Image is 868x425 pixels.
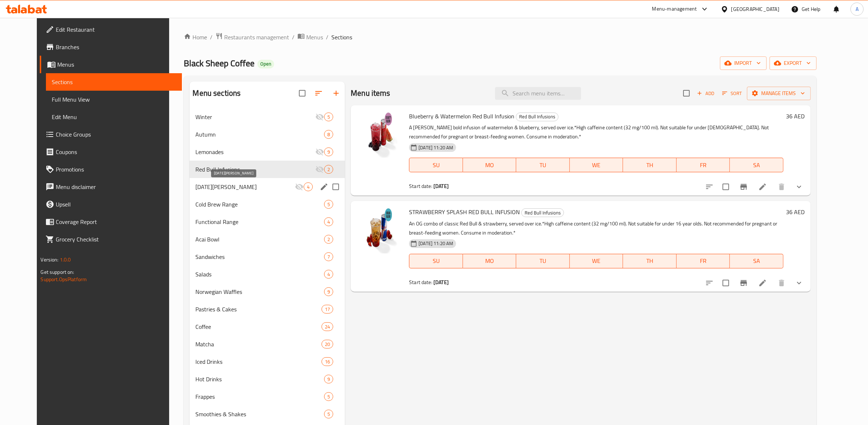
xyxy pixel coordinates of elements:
span: Matcha [195,340,321,349]
button: export [770,56,817,70]
span: Branches [56,43,176,51]
span: Menus [57,60,176,69]
svg: Inactive section [315,165,324,174]
div: items [324,113,333,121]
span: Menu disclaimer [56,182,176,191]
p: An OG combo of classic Red Bull & strawberry, served over ice.*High caffeine content (32 mg/100 m... [409,219,783,237]
div: Sandwiches7 [190,248,345,265]
div: Acai Bowl [195,235,324,244]
span: 4 [304,184,312,190]
span: Norwegian Waffles [195,287,324,296]
span: Blueberry & Watermelon Red Bull Infusion [409,111,514,122]
div: items [324,375,333,383]
div: items [324,217,333,226]
span: STRAWBERRY SPLASH RED BULL INFUSION [409,206,520,217]
svg: Inactive section [295,182,304,191]
svg: Inactive section [315,147,324,156]
div: items [324,200,333,209]
button: WE [570,158,623,172]
span: MO [466,256,514,266]
a: Home [184,33,207,42]
button: TU [516,158,570,172]
h2: Menu sections [192,88,241,99]
div: Open [257,60,274,68]
button: SU [409,158,463,172]
div: Red Bull Infusions [516,113,558,121]
a: Edit Restaurant [40,21,182,38]
span: 5 [324,393,333,400]
div: items [324,147,333,156]
span: 17 [322,306,333,313]
div: items [324,130,333,139]
span: Sections [331,33,352,42]
span: Cold Brew Range [195,200,324,209]
span: export [775,59,811,68]
span: import [726,59,761,68]
div: Red Bull Infusions [195,165,315,174]
div: Acai Bowl2 [190,231,345,248]
nav: breadcrumb [184,32,816,42]
img: STRAWBERRY SPLASH RED BULL INFUSION [357,207,403,253]
span: 5 [324,114,333,121]
span: Autumn [195,130,324,139]
span: 1.0.0 [60,255,71,264]
span: Start date: [409,181,432,191]
a: Edit Menu [46,108,182,126]
div: Salads4 [190,265,345,283]
span: Red Bull Infusions [516,113,558,121]
div: Iced Drinks16 [190,353,345,370]
a: Branches [40,38,182,56]
div: [DATE][PERSON_NAME]4edit [190,178,345,196]
span: TH [626,256,674,266]
span: Choice Groups [56,130,176,139]
button: FR [677,254,730,268]
div: items [304,182,313,191]
span: Sort sections [310,84,327,102]
div: Coffee24 [190,318,345,335]
span: 7 [324,253,333,260]
button: TH [623,254,677,268]
button: import [720,56,767,70]
span: Coupons [56,147,176,156]
div: Functional Range [195,217,324,226]
span: Open [257,61,274,67]
h6: 36 AED [786,111,805,121]
button: sort-choices [701,274,718,292]
span: Promotions [56,165,176,174]
span: Sort [722,89,742,98]
span: Select to update [718,179,733,194]
li: / [326,33,328,42]
a: Sections [46,73,182,91]
div: Pastries & Cakes17 [190,300,345,318]
span: FR [680,160,727,170]
div: Functional Range4 [190,213,345,231]
a: Edit menu item [758,279,767,287]
span: Hot Drinks [195,375,324,383]
span: Coverage Report [56,217,176,226]
span: 5 [324,411,333,418]
span: Manage items [753,89,805,98]
li: / [292,33,295,42]
span: WE [573,160,620,170]
span: Version: [40,255,58,264]
span: 16 [322,358,333,365]
span: Smoothies & Shakes [195,410,324,418]
span: Salads [195,270,324,279]
span: Lemonades [195,147,315,156]
span: 4 [324,219,333,225]
span: Black Sheep Coffee [184,55,254,71]
button: Manage items [747,87,811,100]
span: Select section [679,86,694,101]
div: [GEOGRAPHIC_DATA] [731,5,779,13]
button: show more [790,274,808,292]
h2: Menu items [351,88,390,99]
span: TU [519,256,567,266]
button: TH [623,158,677,172]
svg: Show Choices [795,182,803,191]
a: Support.OpsPlatform [40,275,87,284]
